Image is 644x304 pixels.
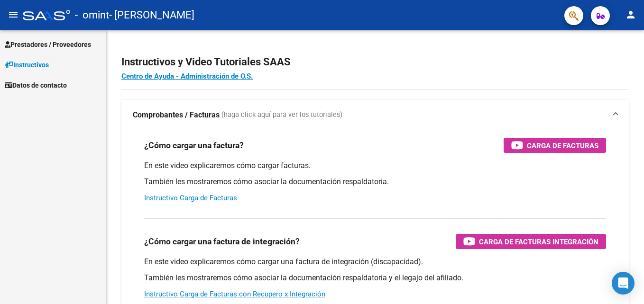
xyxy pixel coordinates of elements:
span: - [PERSON_NAME] [109,5,194,26]
span: - omint [75,5,109,26]
a: Centro de Ayuda - Administración de O.S. [121,72,253,80]
mat-expansion-panel-header: Comprobantes / Facturas (haga click aquí para ver los tutoriales) [121,100,629,130]
p: En este video explicaremos cómo cargar facturas. [144,161,606,171]
mat-icon: menu [8,9,19,20]
button: Carga de Facturas Integración [456,234,606,249]
span: Instructivos [5,60,49,70]
p: En este video explicaremos cómo cargar una factura de integración (discapacidad). [144,257,606,267]
a: Instructivo Carga de Facturas con Recupero x Integración [144,290,325,298]
div: Open Intercom Messenger [612,272,635,295]
span: Carga de Facturas [527,140,598,152]
mat-icon: person [625,9,636,20]
span: Prestadores / Proveedores [5,39,91,50]
h3: ¿Cómo cargar una factura? [144,139,244,152]
p: También les mostraremos cómo asociar la documentación respaldatoria. [144,177,606,187]
span: Datos de contacto [5,80,67,90]
button: Carga de Facturas [504,138,606,153]
span: Carga de Facturas Integración [479,236,598,248]
h3: ¿Cómo cargar una factura de integración? [144,235,300,248]
span: (haga click aquí para ver los tutoriales) [221,110,342,120]
h2: Instructivos y Video Tutoriales SAAS [121,53,629,71]
a: Instructivo Carga de Facturas [144,194,237,202]
strong: Comprobantes / Facturas [133,110,220,120]
p: También les mostraremos cómo asociar la documentación respaldatoria y el legajo del afiliado. [144,273,606,283]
